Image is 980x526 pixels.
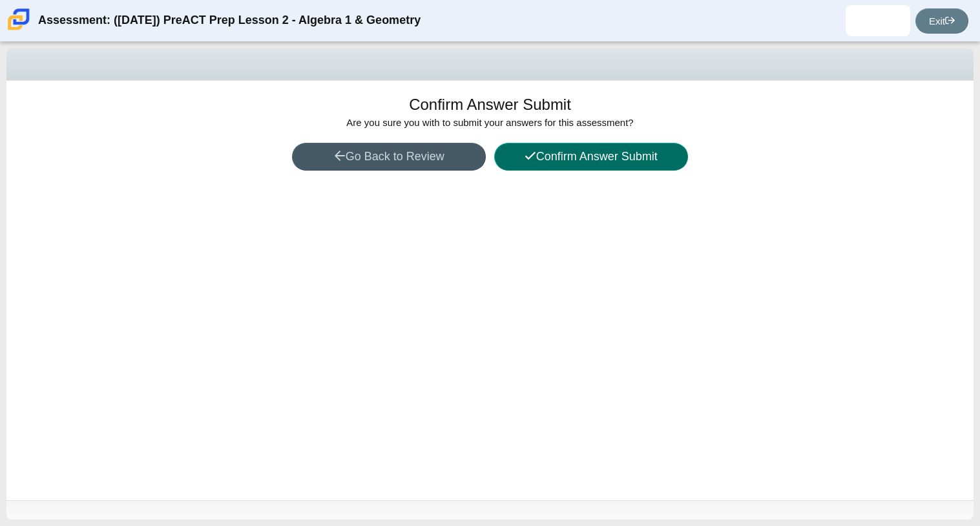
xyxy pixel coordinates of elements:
span: Are you sure you with to submit your answers for this assessment? [346,117,633,128]
img: canizja.shelby.4pQnX3 [868,10,888,31]
button: Confirm Answer Submit [494,143,688,171]
div: Assessment: ([DATE]) PreACT Prep Lesson 2 - Algebra 1 & Geometry [38,5,421,36]
img: Carmen School of Science & Technology [5,6,32,33]
h1: Confirm Answer Submit [409,94,571,116]
a: Exit [915,8,968,34]
button: Go Back to Review [292,143,486,171]
a: Carmen School of Science & Technology [5,24,32,35]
